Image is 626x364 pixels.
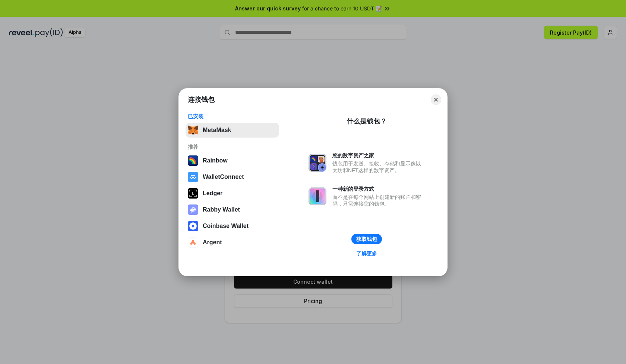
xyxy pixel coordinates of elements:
[356,236,377,242] div: 获取钱包
[309,187,326,205] img: svg+xml,%3Csvg%20xmlns%3D%22http%3A%2F%2Fwww.w3.org%2F2000%2Fsvg%22%20fill%3D%22none%22%20viewBox...
[188,237,198,248] img: svg+xml,%3Csvg%20width%3D%2228%22%20height%3D%2228%22%20viewBox%3D%220%200%2028%2028%22%20fill%3D...
[188,144,277,150] div: 推荐
[431,94,441,105] button: Close
[186,123,279,138] button: MetaMask
[332,160,425,174] div: 钱包用于发送、接收、存储和显示像以太坊和NFT这样的数字资产。
[203,239,222,246] div: Argent
[356,250,377,257] div: 了解更多
[203,157,228,164] div: Rainbow
[188,95,215,104] h1: 连接钱包
[203,190,222,197] div: Ledger
[186,202,279,217] button: Rabby Wallet
[188,113,277,120] div: 已安装
[203,174,244,180] div: WalletConnect
[309,154,326,172] img: svg+xml,%3Csvg%20xmlns%3D%22http%3A%2F%2Fwww.w3.org%2F2000%2Fsvg%22%20fill%3D%22none%22%20viewBox...
[203,127,231,133] div: MetaMask
[352,249,382,258] a: 了解更多
[351,234,382,244] button: 获取钱包
[186,219,279,233] button: Coinbase Wallet
[332,152,425,159] div: 您的数字资产之家
[188,188,198,199] img: svg+xml,%3Csvg%20xmlns%3D%22http%3A%2F%2Fwww.w3.org%2F2000%2Fsvg%22%20width%3D%2228%22%20height%3...
[188,204,198,215] img: svg+xml,%3Csvg%20xmlns%3D%22http%3A%2F%2Fwww.w3.org%2F2000%2Fsvg%22%20fill%3D%22none%22%20viewBox...
[188,172,198,182] img: svg+xml,%3Csvg%20width%3D%2228%22%20height%3D%2228%22%20viewBox%3D%220%200%2028%2028%22%20fill%3D...
[188,155,198,166] img: svg+xml,%3Csvg%20width%3D%22120%22%20height%3D%22120%22%20viewBox%3D%220%200%20120%20120%22%20fil...
[332,186,425,192] div: 一种新的登录方式
[332,194,425,207] div: 而不是在每个网站上创建新的账户和密码，只需连接您的钱包。
[203,206,240,213] div: Rabby Wallet
[186,235,279,250] button: Argent
[186,186,279,201] button: Ledger
[188,125,198,135] img: svg+xml,%3Csvg%20fill%3D%22none%22%20height%3D%2233%22%20viewBox%3D%220%200%2035%2033%22%20width%...
[186,170,279,184] button: WalletConnect
[188,221,198,231] img: svg+xml,%3Csvg%20width%3D%2228%22%20height%3D%2228%22%20viewBox%3D%220%200%2028%2028%22%20fill%3D...
[347,117,387,126] div: 什么是钱包？
[203,223,249,229] div: Coinbase Wallet
[186,153,279,168] button: Rainbow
